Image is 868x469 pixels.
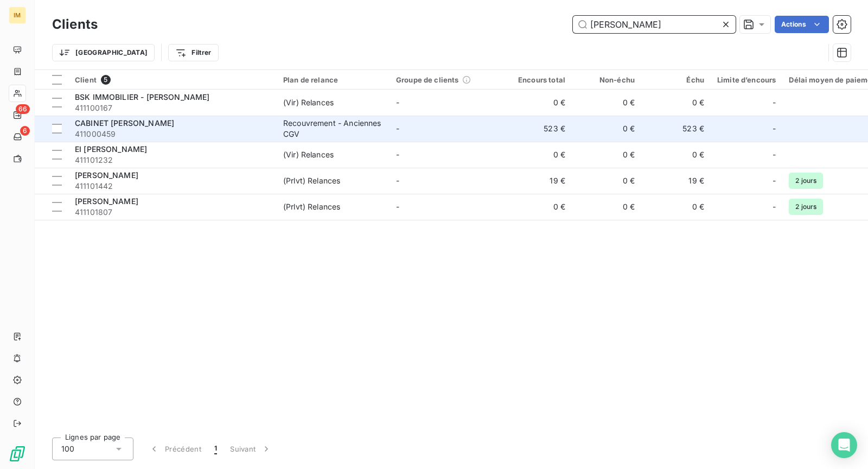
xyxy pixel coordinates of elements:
[75,118,174,128] span: CABINET [PERSON_NAME]
[648,75,704,84] div: Échu
[572,142,641,168] td: 0 €
[641,194,711,220] td: 0 €
[572,90,641,116] td: 0 €
[831,432,857,458] div: Open Intercom Messenger
[572,116,641,142] td: 0 €
[717,75,776,84] div: Limite d’encours
[9,106,25,124] a: 66
[502,168,572,194] td: 19 €
[396,150,399,159] span: -
[75,75,97,84] span: Client
[283,118,383,140] div: Recouvrement - Anciennes CGV
[641,168,711,194] td: 19 €
[52,15,98,34] h3: Clients
[61,443,74,454] span: 100
[789,173,823,189] span: 2 jours
[75,103,270,113] span: 411100167
[75,170,138,180] span: [PERSON_NAME]
[75,181,270,192] span: 411101442
[641,90,711,116] td: 0 €
[283,175,340,186] div: (Prlvt) Relances
[208,438,224,460] button: 1
[789,199,823,215] span: 2 jours
[775,16,829,33] button: Actions
[168,44,218,61] button: Filtrer
[572,168,641,194] td: 0 €
[773,97,776,108] span: -
[75,207,270,218] span: 411101807
[52,44,155,61] button: [GEOGRAPHIC_DATA]
[572,194,641,220] td: 0 €
[75,197,138,206] span: [PERSON_NAME]
[75,144,147,154] span: EI [PERSON_NAME]
[641,142,711,168] td: 0 €
[283,97,334,108] div: (Vir) Relances
[773,201,776,212] span: -
[502,194,572,220] td: 0 €
[20,126,30,136] span: 6
[502,116,572,142] td: 523 €
[641,116,711,142] td: 523 €
[578,75,635,84] div: Non-échu
[9,128,25,145] a: 6
[9,445,26,462] img: Logo LeanPay
[16,104,30,114] span: 66
[502,90,572,116] td: 0 €
[283,75,383,84] div: Plan de relance
[75,155,270,166] span: 411101232
[502,142,572,168] td: 0 €
[773,149,776,160] span: -
[75,129,270,140] span: 411000459
[773,123,776,134] span: -
[396,202,399,211] span: -
[396,124,399,133] span: -
[101,75,111,85] span: 5
[509,75,565,84] div: Encours total
[283,149,334,160] div: (Vir) Relances
[283,201,340,212] div: (Prlvt) Relances
[573,16,736,33] input: Rechercher
[75,92,210,102] span: BSK IMMOBILIER - [PERSON_NAME]
[396,75,459,84] span: Groupe de clients
[396,176,399,185] span: -
[396,98,399,107] span: -
[142,438,208,460] button: Précédent
[9,7,26,24] div: IM
[214,443,217,454] span: 1
[224,438,278,460] button: Suivant
[773,175,776,186] span: -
